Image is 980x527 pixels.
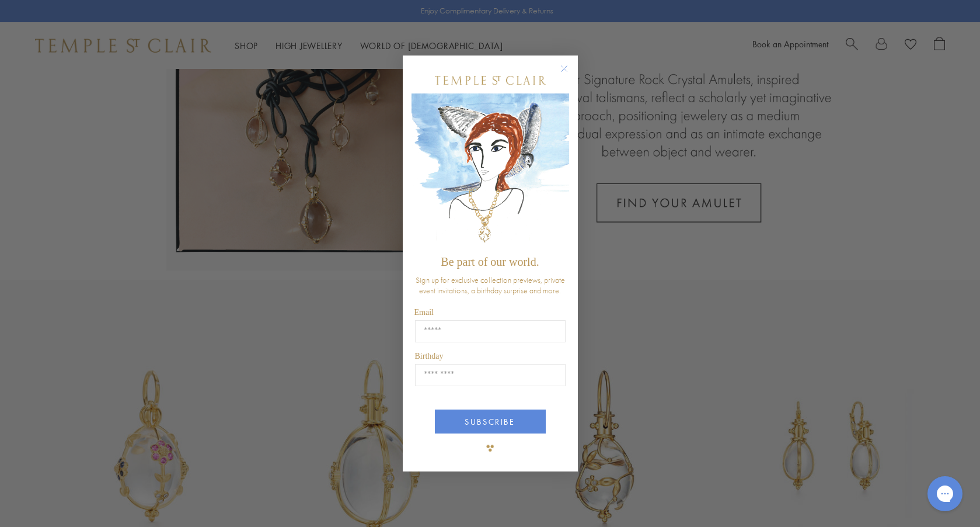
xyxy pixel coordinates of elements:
[563,67,577,82] button: Close dialog
[441,255,539,268] span: Be part of our world.
[479,436,502,460] img: TSC
[922,472,968,515] iframe: Gorgias live chat messenger
[435,76,546,85] img: Temple St. Clair
[411,93,569,249] img: c4a9eb12-d91a-4d4a-8ee0-386386f4f338.jpeg
[414,308,434,317] span: Email
[416,275,565,296] span: Sign up for exclusive collection previews, private event invitations, a birthday surprise and more.
[415,320,566,342] input: Email
[435,410,546,434] button: SUBSCRIBE
[415,352,444,360] span: Birthday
